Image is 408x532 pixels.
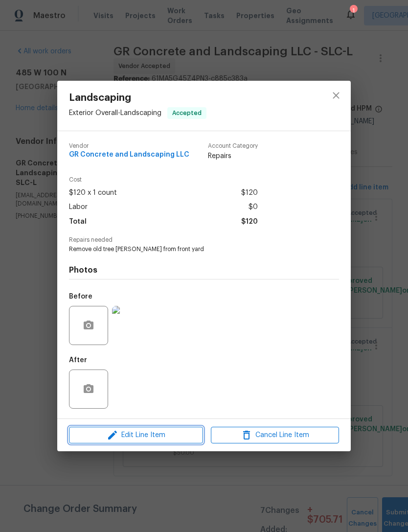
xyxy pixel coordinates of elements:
span: Cancel Line Item [214,429,336,441]
h4: Photos [69,265,339,275]
span: Account Category [208,143,258,149]
span: GR Concrete and Landscaping LLC [69,151,189,159]
span: $0 [249,200,258,214]
span: Accepted [168,108,205,118]
div: 1 [350,6,357,16]
button: Edit Line Item [69,427,203,444]
span: $120 [241,215,258,229]
h5: Before [69,293,92,300]
span: Edit Line Item [72,429,200,441]
span: Remove old tree [PERSON_NAME] from front yard [69,245,312,254]
span: Cost [69,177,258,183]
span: $120 x 1 count [69,186,117,200]
span: Repairs [208,151,258,161]
span: Repairs needed [69,237,339,243]
button: Cancel Line Item [211,427,339,444]
span: $120 [241,186,258,200]
button: close [324,84,348,107]
span: Landscaping [69,93,206,103]
h5: After [69,357,87,364]
span: Total [69,215,87,229]
span: Vendor [69,143,189,149]
span: Exterior Overall - Landscaping [69,109,161,116]
span: Labor [69,200,88,214]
